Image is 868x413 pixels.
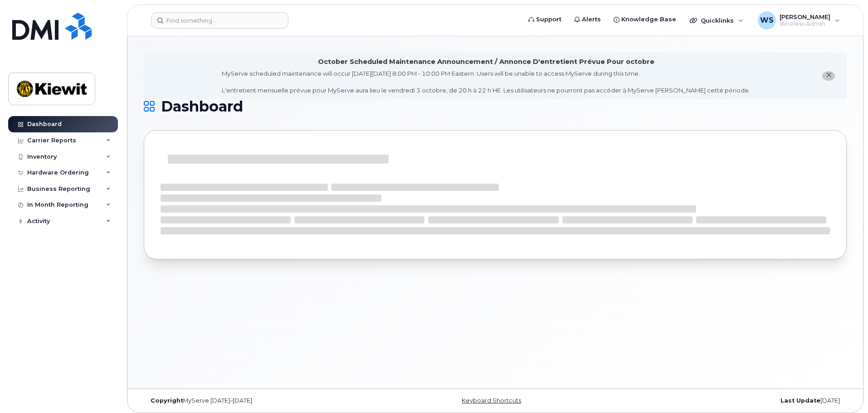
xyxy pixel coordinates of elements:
[144,397,378,404] div: MyServe [DATE]–[DATE]
[222,69,750,95] div: MyServe scheduled maintenance will occur [DATE][DATE] 8:00 PM - 10:00 PM Eastern. Users will be u...
[780,397,820,404] strong: Last Update
[822,71,835,81] button: close notification
[151,397,183,404] strong: Copyright
[318,57,654,67] div: October Scheduled Maintenance Announcement / Annonce D'entretient Prévue Pour octobre
[161,100,243,113] span: Dashboard
[462,397,521,404] a: Keyboard Shortcuts
[612,397,847,404] div: [DATE]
